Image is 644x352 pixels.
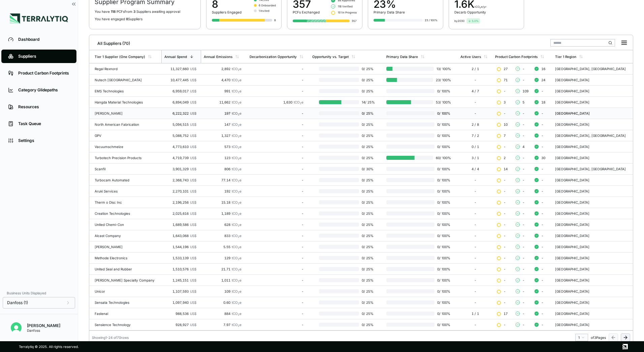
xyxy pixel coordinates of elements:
span: - [504,234,506,238]
div: 1 [578,335,585,340]
span: - [522,178,524,182]
span: US$ [190,89,196,93]
span: - [541,256,543,260]
span: tCO e [232,167,241,171]
span: - [522,134,524,138]
div: Creation Technologies [95,211,159,215]
div: 1,643,068 [164,234,196,238]
span: 0 / 25 % [359,189,377,193]
div: North American Fabrication [95,122,159,126]
span: - [504,178,506,182]
div: - [250,200,303,204]
span: - [504,189,506,193]
div: [GEOGRAPHIC_DATA], [GEOGRAPHIC_DATA] [555,167,630,171]
div: - [460,100,490,104]
div: Vacuumschmelze [95,145,159,149]
span: - [541,134,543,138]
div: Tier 1 Region [555,55,576,59]
div: - [460,223,490,227]
div: - [250,134,303,138]
span: US$ [190,234,196,238]
span: - [522,211,524,215]
div: - [250,156,303,160]
span: - [522,78,524,82]
span: - [504,89,506,93]
div: - [250,89,303,93]
div: 4,773,610 [164,145,196,149]
div: [GEOGRAPHIC_DATA], [GEOGRAPHIC_DATA] [555,134,630,138]
span: tCO e [232,89,241,93]
span: 0 / 100 % [434,145,451,149]
span: 27 [504,67,508,71]
span: - [504,145,506,149]
div: 147 [204,122,241,126]
sub: 2 [300,102,301,105]
span: - [522,189,524,193]
span: tCO e [232,67,241,71]
div: Active Users [460,55,481,59]
span: tCO e [232,200,241,204]
span: US$ [190,189,196,193]
div: [GEOGRAPHIC_DATA] [555,145,630,149]
div: Turbotech Precision Products [95,156,159,160]
span: - [541,245,543,249]
span: 151 In Progress [338,10,357,14]
span: US$ [190,223,196,227]
span: 10 [504,122,508,126]
span: - [541,234,543,238]
div: United Chemi-Con [95,223,159,227]
span: 7 [504,134,506,138]
div: Scanfil [95,167,159,171]
div: Primary Data Share [386,55,418,59]
span: tCO e [232,78,241,82]
span: - [522,256,524,260]
span: - [541,111,543,115]
span: 0 / 100 % [434,178,451,182]
span: tCO e [232,100,241,104]
span: 4 [522,145,524,149]
span: - [504,111,506,115]
div: - [460,256,490,260]
div: 129 [204,256,241,260]
span: 0 / 25 % [359,200,377,204]
div: 3,901,329 [164,167,196,171]
span: US$ [190,78,196,82]
button: Open user button [8,320,24,336]
div: Suppliers [18,54,70,59]
sub: 2 [238,113,239,116]
span: US$ [190,145,196,149]
div: Therm o Disc Inc [95,200,159,204]
div: - [250,78,303,82]
span: - [522,122,524,126]
span: 0 / 25 % [359,78,377,82]
sub: 2 [238,91,239,94]
div: 2,196,256 [164,200,196,204]
div: Category Glidepaths [18,87,70,93]
div: Decarb Opportunity [454,10,486,14]
div: 2,892 [204,67,241,71]
div: 192 [204,189,241,193]
span: - [541,145,543,149]
span: 0 / 100 % [434,245,451,249]
sub: 2 [238,80,239,83]
div: 77.14 [204,178,241,182]
span: tCO e [232,245,241,249]
span: tCO e [232,256,241,260]
span: - [522,167,524,171]
span: 0 / 25 % [359,134,377,138]
span: US$ [190,111,196,115]
sub: 2 [238,124,239,127]
div: 2 / 1 [460,67,490,71]
span: - [541,89,543,93]
div: [GEOGRAPHIC_DATA] [555,111,630,115]
div: 1,630 [250,100,303,104]
div: 4,470 [204,78,241,82]
span: US$ [190,178,196,182]
div: 628 [204,223,241,227]
span: 23 / 100 % [433,78,451,82]
span: 71 [504,78,508,82]
div: 2 / 8 [460,122,490,126]
div: 123 [204,156,241,160]
div: - [250,189,303,193]
span: 53 / 100 % [433,100,451,104]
